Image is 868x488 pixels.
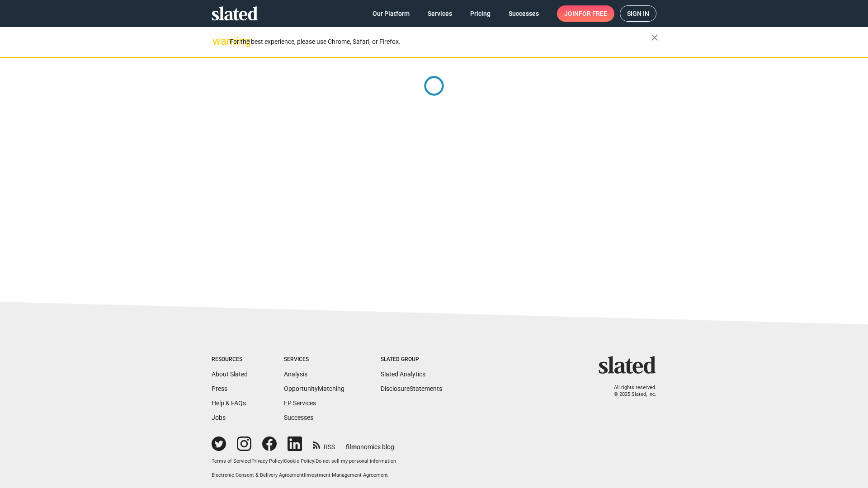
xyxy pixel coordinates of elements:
[284,458,314,464] a: Cookie Policy
[470,5,491,22] span: Pricing
[604,385,656,398] p: All rights reserved. © 2025 Slated, Inc.
[212,356,248,363] div: Resources
[557,5,614,22] a: Joinfor free
[304,472,305,478] span: |
[212,414,226,421] a: Jobs
[381,371,425,378] a: Slated Analytics
[212,399,246,407] a: Help & FAQs
[564,5,607,22] span: Join
[314,458,316,464] span: |
[212,371,248,378] a: About Slated
[313,437,335,451] a: RSS
[212,458,250,464] a: Terms of Service
[381,356,442,363] div: Slated Group
[365,5,417,22] a: Our Platform
[463,5,498,22] a: Pricing
[212,36,223,47] mat-icon: warning
[305,472,388,478] a: Investment Management Agreement
[284,356,344,363] div: Services
[381,385,442,392] a: DisclosureStatements
[284,385,344,392] a: OpportunityMatching
[284,371,307,378] a: Analysis
[250,458,251,464] span: |
[579,5,607,22] span: for free
[284,399,316,407] a: EP Services
[346,436,394,451] a: filmonomics blog
[501,5,546,22] a: Successes
[212,385,227,392] a: Press
[373,5,410,22] span: Our Platform
[428,5,452,22] span: Services
[620,5,656,22] a: Sign in
[284,414,313,421] a: Successes
[627,6,649,21] span: Sign in
[251,458,283,464] a: Privacy Policy
[316,458,396,465] button: Do not sell my personal information
[230,36,651,48] div: For the best experience, please use Chrome, Safari, or Firefox.
[283,458,284,464] span: |
[346,443,357,450] span: film
[509,5,539,22] span: Successes
[420,5,459,22] a: Services
[649,32,660,43] mat-icon: close
[212,472,304,478] a: Electronic Consent & Delivery Agreement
